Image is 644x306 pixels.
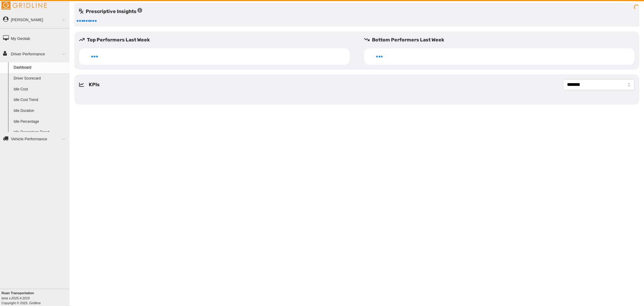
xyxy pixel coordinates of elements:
h5: Bottom Performers Last Week [364,36,639,44]
h5: Top Performers Last Week [79,36,354,44]
a: Idle Cost Trend [11,95,69,106]
img: Gridline [2,2,47,10]
a: Idle Duration [11,106,69,116]
a: Driver Scorecard [11,73,69,84]
b: Ruan Transportation [2,291,34,295]
h5: KPIs [89,81,100,88]
div: Copyright © 2025, Gridline [2,291,69,305]
i: beta v.2025.4.2019 [2,296,30,300]
a: Idle Percentage [11,116,69,127]
a: Dashboard [11,62,69,73]
h5: Prescriptive Insights [79,8,142,15]
a: Idle Cost [11,84,69,95]
a: Idle Percentage Trend [11,127,69,138]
